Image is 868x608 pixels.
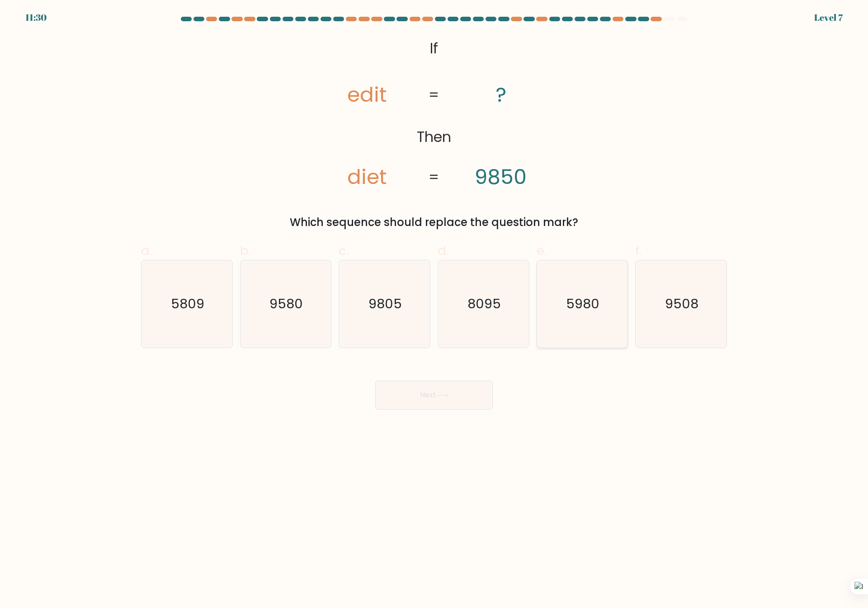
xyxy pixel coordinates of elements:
[537,242,547,259] span: e.
[475,162,527,191] tspan: 9850
[146,214,722,231] div: Which sequence should replace the question mark?
[347,162,387,191] tspan: diet
[240,242,251,259] span: b.
[430,38,438,58] tspan: If
[306,34,562,193] svg: @import url('[URL][DOMAIN_NAME]);
[369,295,402,313] text: 9805
[347,80,387,109] tspan: edit
[467,295,501,313] text: 8095
[141,242,152,259] span: a.
[814,11,843,24] div: Level 7
[665,295,699,313] text: 9508
[495,80,506,109] tspan: ?
[171,295,204,313] text: 5809
[635,242,642,259] span: f.
[438,242,448,259] span: d.
[566,295,600,313] text: 5980
[25,11,47,24] div: 11:30
[270,295,303,313] text: 9580
[417,127,451,147] tspan: Then
[375,381,493,410] button: Next
[429,85,439,105] tspan: =
[429,167,439,187] tspan: =
[339,242,349,259] span: c.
